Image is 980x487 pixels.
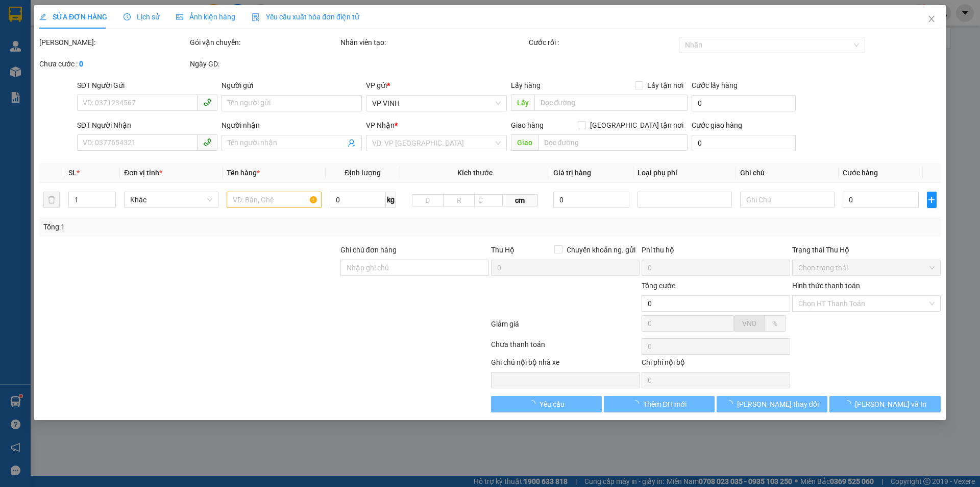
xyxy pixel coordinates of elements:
span: loading [528,400,540,407]
span: Giao [511,134,538,151]
span: Lấy hàng [511,81,541,89]
span: SL [68,169,77,177]
input: Ghi Chú [740,192,835,208]
span: Thêm ĐH mới [643,399,687,410]
div: Nhân viên tạo: [340,37,527,48]
div: Giảm giá [490,318,641,336]
input: Dọc đường [534,95,688,111]
span: Tổng cước [642,282,675,290]
th: Ghi chú [736,163,839,183]
button: Yêu cầu [491,396,602,412]
span: Lấy tận nơi [643,80,688,91]
label: Ghi chú đơn hàng [340,246,397,254]
span: Lịch sử [124,13,160,21]
span: plus [927,196,936,204]
button: Thêm ĐH mới [604,396,715,412]
span: loading [726,400,737,407]
input: Ghi chú đơn hàng [340,260,489,276]
input: Dọc đường [538,134,688,151]
span: Giá trị hàng [554,169,592,177]
div: Ghi chú nội bộ nhà xe [491,357,640,372]
span: SỬA ĐƠN HÀNG [39,13,107,21]
img: icon [252,13,260,21]
span: kg [386,192,396,208]
div: Chưa cước : [39,58,188,69]
label: Cước giao hàng [692,121,742,129]
span: Chọn trạng thái [798,260,935,275]
button: delete [43,192,60,208]
input: D [412,194,444,206]
button: [PERSON_NAME] thay đổi [717,396,827,412]
button: plus [927,192,937,208]
span: VP VINH [373,96,501,111]
input: Cước lấy hàng [692,95,796,111]
div: Tổng: 1 [43,221,378,233]
div: Cước rồi : [529,37,677,48]
span: Yêu cầu [540,399,565,410]
span: picture [176,13,183,20]
span: [PERSON_NAME] và In [855,399,926,410]
label: Cước lấy hàng [692,81,738,89]
span: Yêu cầu xuất hóa đơn điện tử [252,13,359,21]
div: VP gửi [366,80,507,91]
span: Lấy [511,95,534,111]
span: Định lượng [345,169,381,177]
div: Chưa thanh toán [490,339,641,357]
button: Close [917,5,946,34]
span: cm [503,194,537,206]
span: user-add [348,139,356,147]
span: % [772,319,777,328]
span: Đơn vị tính [125,169,163,177]
span: Chuyển khoản ng. gửi [562,244,640,256]
input: C [474,194,503,206]
div: [PERSON_NAME]: [39,37,188,48]
div: SĐT Người Gửi [77,80,217,91]
span: loading [632,400,643,407]
span: loading [844,400,855,407]
div: SĐT Người Nhận [77,120,217,131]
span: VND [742,319,756,328]
input: Cước giao hàng [692,135,796,151]
div: Ngày GD: [190,58,338,69]
b: 0 [79,60,83,68]
div: Chi phí nội bộ [642,357,790,372]
span: Kích thước [457,169,493,177]
div: Người gửi [222,80,362,91]
span: VP Nhận [366,121,395,129]
div: Người nhận [222,120,362,131]
span: Ảnh kiện hàng [176,13,235,21]
span: close [927,15,936,23]
span: [PERSON_NAME] thay đổi [737,399,819,410]
span: Khác [131,192,213,207]
button: [PERSON_NAME] và In [830,396,941,412]
span: phone [203,138,211,146]
span: Giao hàng [511,121,544,129]
div: Gói vận chuyển: [190,37,338,48]
input: R [443,194,475,206]
input: VD: Bàn, Ghế [227,192,322,208]
div: Phí thu hộ [642,244,790,260]
span: phone [203,98,211,106]
label: Hình thức thanh toán [792,282,860,290]
th: Loại phụ phí [633,163,736,183]
div: Trạng thái Thu Hộ [792,244,941,256]
span: [GEOGRAPHIC_DATA] tận nơi [586,120,688,131]
span: clock-circle [124,13,131,20]
span: Cước hàng [843,169,878,177]
span: edit [39,13,46,20]
span: Tên hàng [227,169,260,177]
span: Thu Hộ [491,246,514,254]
